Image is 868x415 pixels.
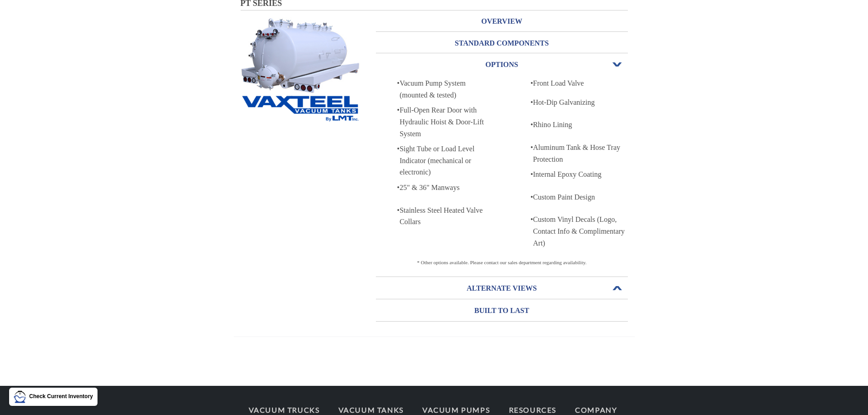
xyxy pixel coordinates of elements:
[390,104,400,116] p: •
[400,143,494,178] div: Sight Tube or Load Level Indicator (mechanical or electronic)
[376,277,628,299] a: ALTERNATE VIEWSOpen or Close
[611,285,623,292] span: Open or Close
[524,142,533,154] p: •
[611,61,623,68] span: Open or Close
[524,97,533,108] p: •
[533,97,628,108] div: Hot-Dip Galvanizing
[376,14,628,29] h3: OVERVIEW
[400,104,494,139] div: Full-Open Rear Door with Hydraulic Hoist & Door-Lift System
[29,392,93,401] p: Check Current Inventory
[400,77,494,101] div: Vacuum Pump System (mounted & tested)
[376,10,628,32] a: OVERVIEW
[524,191,533,203] p: •
[376,36,628,51] h3: STANDARD COMPONENTS
[533,169,628,180] div: Internal Epoxy Coating
[400,205,494,228] div: Stainless Steel Heated Valve Collars
[390,77,400,89] p: •
[533,191,628,203] div: Custom Paint Design
[390,205,400,216] p: •
[533,142,628,165] div: Aluminum Tank & Hose Tray Protection
[524,77,533,89] p: •
[376,303,628,318] h3: BUILT TO LAST
[241,17,361,93] img: Stacks Image 10360
[241,94,361,122] img: Stacks Image 111563
[376,57,628,72] h3: OPTIONS
[524,119,533,131] p: •
[533,77,628,89] div: Front Load Valve
[417,260,586,265] span: * Other options available. Please contact our sales department regarding availability.
[524,169,533,180] p: •
[533,119,628,131] div: Rhino Lining
[390,182,400,194] p: •
[376,300,628,321] a: BUILT TO LAST
[376,32,628,54] a: STANDARD COMPONENTS
[390,143,400,155] p: •
[524,214,533,225] p: •
[533,214,628,249] div: Custom Vinyl Decals (Logo, Contact Info & Complimentary Art)
[14,390,26,403] img: LMT Icon
[400,182,494,194] div: 25" & 36" Manways
[376,281,628,296] h3: ALTERNATE VIEWS
[376,54,628,75] a: OPTIONSOpen or Close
